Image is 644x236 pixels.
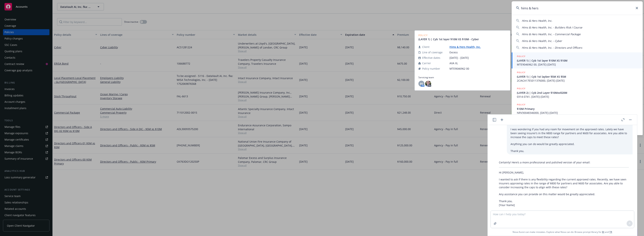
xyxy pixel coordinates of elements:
input: Search... [512,1,643,15]
p: I wanted to ask if there is any flexibility regarding the current approved rates. Recently, we ha... [499,177,629,189]
a: POLICY(LAYER 1) | Cyb 1st layer $10M XS $10MMTE9046962 00, [DATE]-[DATE] [512,52,643,68]
span: Hims & Hers Health, Inc. - Commercial Package [522,32,581,36]
p: Thank you, [Your Name] [499,199,629,207]
a: TR [609,230,612,234]
span: Hims & Hers Health, Inc. - Directors and Officers [522,46,582,49]
span: NRV30048346000, [DATE]-[DATE] [517,111,638,115]
span: Hims & Hers Health, Inc. [522,19,552,22]
a: POLICY$10M PrimaryNRV30048346000, [DATE]-[DATE] [512,101,643,117]
span: 0314-0741, [DATE]-[DATE] [517,95,638,99]
p: Certainly! Here’s a more professional and polished version of your email: [499,160,629,164]
h5: POLICY [517,103,525,106]
span: Nova Assist can make mistakes. Explore what Nova can do: Browse prompt library for and [513,228,612,236]
h5: POLICY [517,87,525,90]
span: Hims & Hers Health, Inc. - Cyber [522,39,562,43]
h5: POLICY [517,54,525,58]
h5: POLICY [517,71,525,74]
p: Thank you, [511,149,629,153]
span: $10M Primary [517,107,638,111]
a: POLICY(LAYER 2) | Cyb 2nd Layer $10Mxs$20M0314-0741, [DATE]-[DATE] [512,85,643,101]
p: Anything you can do would be greatly appreciated. [511,142,629,146]
span: MTE9046962 00, [DATE]-[DATE] [517,63,638,66]
span: 2CIACA17ES011376000, [DATE]-[DATE] [517,79,638,83]
a: BI [602,230,604,234]
span: (LAYER 2) | Cyb 2nd Layer $10Mxs$20M [517,91,638,95]
span: Hims & Hers Health, Inc. - Builders Risk / Course [522,26,582,29]
span: (LAYER 1) | Cyb 1st layer $10M XS $10M [517,59,638,63]
span: (LAYER 1) | Cyb 1st layber $5M XS $5M [517,75,638,79]
a: POLICY(LAYER 1) | Cyb 1st layber $5M XS $5M2CIACA17ES011376000, [DATE]-[DATE] [512,68,643,85]
p: Hi [PERSON_NAME], [499,170,629,174]
p: I was wondering if you had any room for movement on the approved rates. Lately we have been seein... [511,127,629,139]
p: Any assistance you can provide on this matter would be greatly appreciated. [499,192,629,196]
